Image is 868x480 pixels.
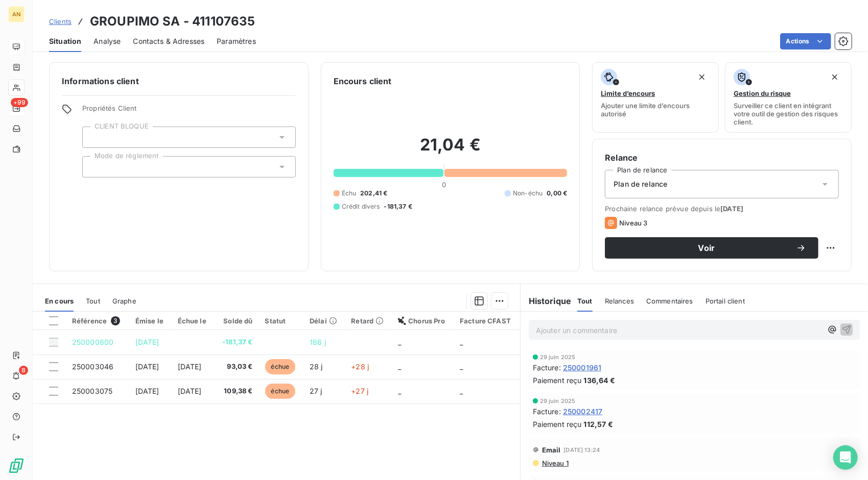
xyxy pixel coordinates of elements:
span: 29 juin 2025 [540,398,576,404]
span: échue [265,359,296,374]
input: Ajouter une valeur [91,162,99,171]
div: Échue le [178,317,208,325]
span: 250003046 [72,362,113,371]
span: +27 j [351,387,368,395]
span: Tout [86,297,100,305]
div: AN [8,6,25,22]
span: +99 [11,98,28,107]
span: -181,37 € [220,337,252,347]
span: Propriétés Client [82,104,296,118]
div: Open Intercom Messenger [833,445,858,470]
span: Plan de relance [614,179,667,189]
span: -181,37 € [384,202,412,211]
span: 112,57 € [584,419,613,430]
span: Crédit divers [342,202,380,211]
span: Situation [49,36,81,46]
span: Email [542,446,561,454]
h3: GROUPIMO SA - 411107635 [90,12,255,31]
span: 250003075 [72,387,112,395]
button: Voir [605,237,818,259]
div: Solde dû [220,317,252,325]
a: Clients [49,16,72,27]
span: Surveiller ce client en intégrant votre outil de gestion des risques client. [734,102,843,126]
span: Prochaine relance prévue depuis le [605,205,839,213]
span: [DATE] 13:24 [564,447,600,453]
span: 250000800 [72,338,113,346]
input: Ajouter une valeur [91,133,99,142]
span: _ [460,387,463,395]
button: Actions [780,33,831,49]
h6: Informations client [62,75,296,87]
span: [DATE] [135,338,159,346]
span: 3 [111,316,120,325]
span: 136,64 € [584,375,615,386]
span: 0,00 € [547,189,567,198]
span: Limite d’encours [601,89,655,97]
div: Retard [351,317,386,325]
span: Clients [49,17,72,26]
button: Gestion du risqueSurveiller ce client en intégrant votre outil de gestion des risques client. [725,62,852,133]
div: Facture CFAST [460,317,514,325]
span: [DATE] [135,387,159,395]
span: 8 [19,366,28,375]
span: Commentaires [646,297,693,305]
div: Chorus Pro [398,317,448,325]
span: Paiement reçu [533,419,582,430]
span: Relances [605,297,634,305]
h6: Encours client [334,75,392,87]
span: [DATE] [135,362,159,371]
span: Portail client [706,297,745,305]
span: 28 j [310,362,323,371]
span: _ [398,387,401,395]
span: Graphe [112,297,136,305]
span: _ [460,362,463,371]
span: 250001961 [563,362,601,373]
span: Contacts & Adresses [133,36,204,46]
span: Facture : [533,362,561,373]
button: Limite d’encoursAjouter une limite d’encours autorisé [592,62,719,133]
span: _ [460,338,463,346]
span: échue [265,384,296,399]
span: En cours [45,297,74,305]
div: Statut [265,317,298,325]
span: Tout [577,297,593,305]
span: _ [398,362,401,371]
span: Échu [342,189,357,198]
span: 0 [442,181,446,189]
div: Émise le [135,317,166,325]
span: Voir [617,244,796,252]
span: _ [398,338,401,346]
h6: Relance [605,151,839,164]
span: [DATE] [720,205,743,213]
span: 29 juin 2025 [540,354,576,360]
span: 109,38 € [220,386,252,396]
span: 93,03 € [220,362,252,372]
span: Gestion du risque [734,89,791,97]
span: Ajouter une limite d’encours autorisé [601,102,710,118]
span: Niveau 1 [541,459,569,467]
img: Logo LeanPay [8,458,25,474]
div: Délai [310,317,339,325]
span: +28 j [351,362,369,371]
span: [DATE] [178,362,202,371]
span: Facture : [533,406,561,417]
span: 186 j [310,338,326,346]
span: 27 j [310,387,322,395]
span: Paiement reçu [533,375,582,386]
span: Niveau 3 [619,219,647,227]
span: [DATE] [178,387,202,395]
span: 202,41 € [360,189,387,198]
h2: 21,04 € [334,135,568,165]
h6: Historique [521,295,572,307]
span: Analyse [93,36,121,46]
span: Non-échu [513,189,543,198]
span: Paramètres [217,36,256,46]
span: 250002417 [563,406,602,417]
div: Référence [72,316,123,325]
